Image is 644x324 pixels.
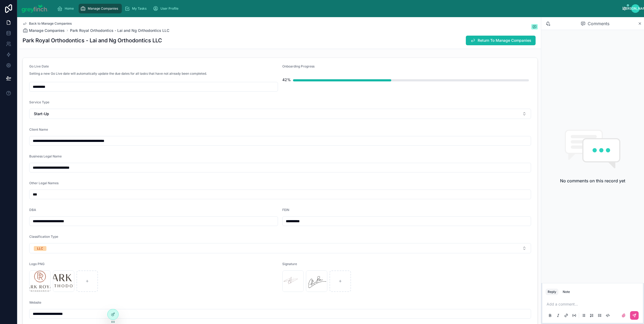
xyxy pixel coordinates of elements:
span: Start-Up [34,111,49,116]
a: User Profile [151,4,182,13]
span: My Tasks [132,6,147,11]
span: Return To Manage Companies [478,38,531,43]
span: Onboarding Progress [282,64,314,68]
span: Client Name [29,127,48,131]
span: Go Live Date [29,64,49,68]
p: Setting a new Go Live date will automatically update the due dates for all tasks that have not al... [29,71,207,76]
span: Other Legal Names [29,181,58,185]
span: Manage Companies [88,6,118,11]
a: Home [56,4,78,13]
div: LLC [37,246,43,251]
a: Park Royal Orthodontics - Lai and Ng Orthodontics LLC [70,28,169,33]
span: Business Legal Name [29,154,62,158]
span: Home [65,6,74,11]
h2: No comments on this record yet [560,178,625,184]
button: Select Button [29,109,531,119]
button: Note [561,289,572,295]
h1: Park Royal Orthodontics - Lai and Ng Orthodontics LLC [23,37,162,44]
span: User Profile [160,6,178,11]
span: Website [29,300,41,304]
a: My Tasks [123,4,150,13]
button: Return To Manage Companies [466,36,536,45]
span: Manage Companies [29,28,65,33]
span: Service Type [29,100,49,104]
span: Signature [282,262,297,266]
a: Manage Companies [23,28,65,33]
div: Note [563,290,570,294]
span: Classification Type [29,235,58,239]
span: DBA [29,208,36,212]
a: Manage Companies [79,4,122,13]
a: Back to Manage Companies [23,21,72,26]
span: Logo PNG [29,262,45,266]
button: Select Button [29,243,531,253]
div: 42% [282,74,291,85]
span: FEIN [282,208,289,212]
img: App logo [21,4,49,13]
button: Reply [546,289,558,295]
div: scrollable content [53,3,623,14]
span: Back to Manage Companies [29,21,72,26]
span: Comments [588,20,609,27]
